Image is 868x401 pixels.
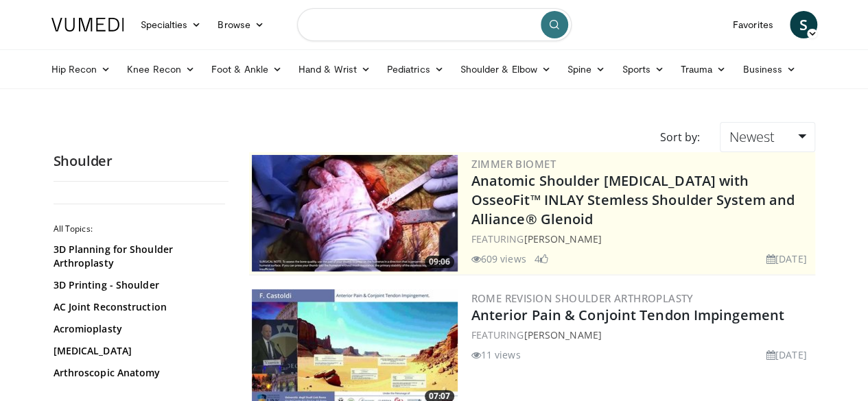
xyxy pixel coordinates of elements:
[132,11,210,38] a: Specialties
[54,223,225,234] h2: All Topics:
[471,157,556,171] a: Zimmer Biomet
[471,348,521,362] li: 11 views
[471,171,795,228] a: Anatomic Shoulder [MEDICAL_DATA] with OsseoFit™ INLAY Stemless Shoulder System and Alliance® Glenoid
[790,11,817,38] a: S
[51,18,124,32] img: VuMedi Logo
[535,252,548,266] li: 4
[209,11,272,38] a: Browse
[613,56,672,83] a: Sports
[119,56,203,83] a: Knee Recon
[54,322,222,336] a: Acromioplasty
[766,252,807,266] li: [DATE]
[54,300,222,314] a: AC Joint Reconstruction
[471,306,784,324] a: Anterior Pain & Conjoint Tendon Impingement
[471,328,812,342] div: FEATURING
[54,152,228,170] h2: Shoulder
[203,56,290,83] a: Foot & Ankle
[290,56,379,83] a: Hand & Wrist
[725,11,782,38] a: Favorites
[672,56,735,83] a: Trauma
[766,348,807,362] li: [DATE]
[425,256,454,268] span: 09:06
[452,56,559,83] a: Shoulder & Elbow
[649,122,709,152] div: Sort by:
[297,8,572,41] input: Search topics, interventions
[471,291,694,305] a: Rome Revision Shoulder Arthroplasty
[379,56,452,83] a: Pediatrics
[559,56,613,83] a: Spine
[720,122,814,152] a: Newest
[54,278,222,292] a: 3D Printing - Shoulder
[54,243,222,270] a: 3D Planning for Shoulder Arthroplasty
[43,56,119,83] a: Hip Recon
[471,232,812,246] div: FEATURING
[734,56,804,83] a: Business
[471,252,526,266] li: 609 views
[252,155,458,271] a: 09:06
[54,366,222,380] a: Arthroscopic Anatomy
[524,328,601,341] a: [PERSON_NAME]
[729,127,774,146] span: Newest
[252,155,458,271] img: 59d0d6d9-feca-4357-b9cd-4bad2cd35cb6.300x170_q85_crop-smart_upscale.jpg
[524,232,601,245] a: [PERSON_NAME]
[54,344,222,358] a: [MEDICAL_DATA]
